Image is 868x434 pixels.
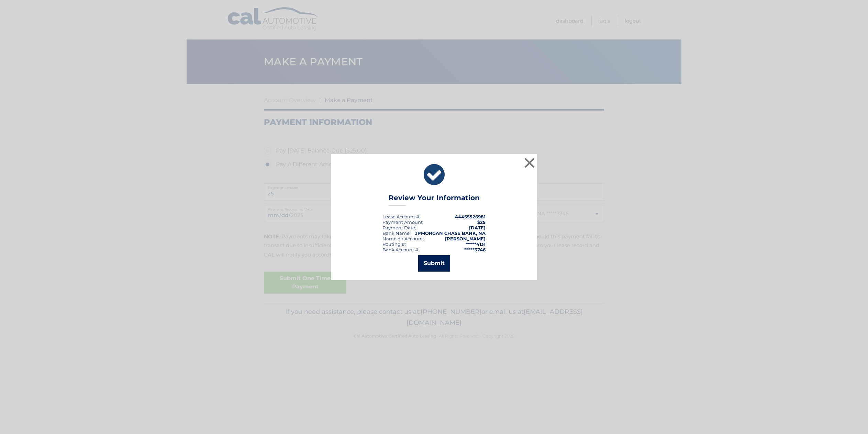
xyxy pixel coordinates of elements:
[382,219,424,225] div: Payment Amount:
[418,255,450,272] button: Submit
[382,225,415,230] span: Payment Date
[382,214,420,219] div: Lease Account #:
[415,230,486,236] strong: JPMORGAN CHASE BANK, NA
[382,241,406,247] div: Routing #:
[469,225,486,230] span: [DATE]
[389,194,480,206] h3: Review Your Information
[455,214,486,219] strong: 44455526981
[477,219,486,225] span: $25
[382,236,424,241] div: Name on Account:
[382,230,411,236] div: Bank Name:
[382,225,416,230] div: :
[382,247,419,252] div: Bank Account #:
[445,236,486,241] strong: [PERSON_NAME]
[523,156,536,170] button: ×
